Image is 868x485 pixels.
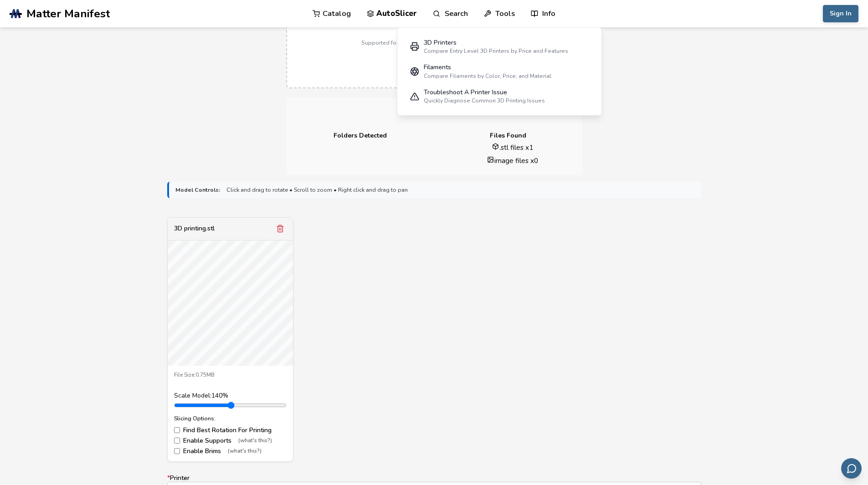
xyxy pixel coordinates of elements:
h4: Files Found [441,132,576,139]
span: (what's this?) [228,448,262,454]
label: Find Best Rotation For Printing [174,427,287,434]
strong: Model Controls: [175,187,220,193]
div: Scale Model: 140 % [174,392,287,399]
h4: Folders Detected [293,132,428,139]
p: Supported format: .stls, .obj, .zips, folders (Max 100MB) [361,40,507,46]
div: Filaments [424,64,551,71]
a: 3D PrintersCompare Entry Level 3D Printers by Price and Features [404,34,595,59]
div: 3D printing.stl [174,225,215,232]
li: .stl files x 1 [450,143,576,152]
button: Send feedback via email [841,458,862,479]
div: 3D Printers [424,39,568,46]
h3: Upload Summary [286,97,582,125]
div: File Size: 0.75MB [174,372,287,378]
label: Enable Supports [174,437,287,444]
button: Remove model [274,222,287,235]
li: image files x 0 [450,156,576,165]
input: Enable Brims(what's this?) [174,448,180,454]
div: Troubleshoot A Printer Issue [424,89,545,96]
div: Compare Filaments by Color, Price, and Material [424,73,551,79]
span: Click and drag to rotate • Scroll to zoom • Right click and drag to pan [226,187,408,193]
a: FilamentsCompare Filaments by Color, Price, and Material [404,59,595,84]
div: Compare Entry Level 3D Printers by Price and Features [424,48,568,54]
div: Quickly Diagnose Common 3D Printing Issues [424,97,545,104]
button: Sign In [823,5,858,22]
input: Find Best Rotation For Printing [174,427,180,433]
label: Enable Brims [174,448,287,455]
input: Enable Supports(what's this?) [174,438,180,444]
span: (what's this?) [238,438,272,444]
a: Troubleshoot A Printer IssueQuickly Diagnose Common 3D Printing Issues [404,84,595,109]
span: Matter Manifest [26,7,110,20]
div: Slicing Options: [174,415,287,422]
